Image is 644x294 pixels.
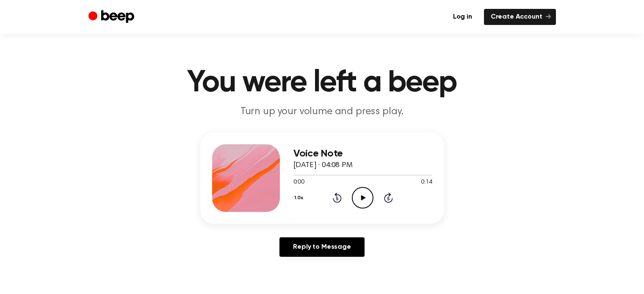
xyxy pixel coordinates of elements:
a: Beep [88,9,136,25]
button: 1.0x [293,191,307,205]
a: Reply to Message [279,237,364,257]
h3: Voice Note [293,148,432,159]
p: Turn up your volume and press play. [160,105,485,119]
a: Log in [446,9,479,25]
span: 0:00 [293,178,304,187]
span: [DATE] · 04:08 PM [293,162,353,169]
span: 0:14 [421,178,432,187]
a: Create Account [484,9,556,25]
h1: You were left a beep [105,68,539,98]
